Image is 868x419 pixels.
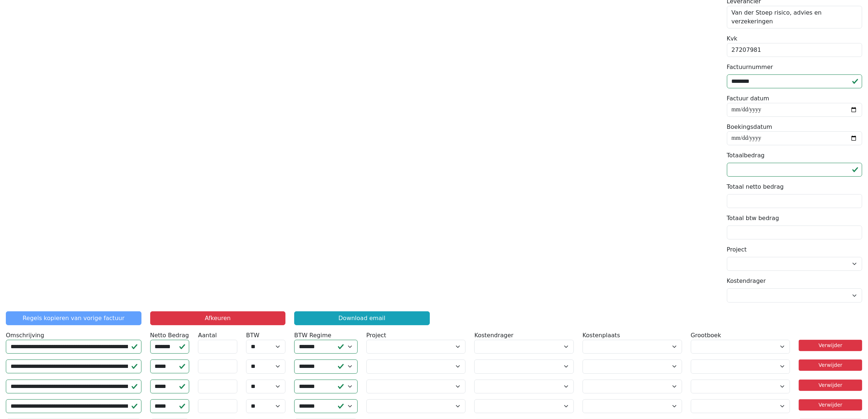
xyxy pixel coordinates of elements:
label: Kostenplaats [583,331,620,340]
label: Totaal netto bedrag [727,182,784,191]
a: Verwijder [799,360,862,371]
label: Aantal [198,331,217,340]
label: Grootboek [691,331,721,340]
label: Kostendrager [727,277,766,285]
a: Verwijder [799,340,862,351]
a: Verwijder [799,399,862,411]
label: Totaalbedrag [727,151,765,160]
a: Verwijder [799,380,862,391]
label: Factuurnummer [727,63,773,72]
label: Boekingsdatum [727,123,772,131]
label: BTW Regime [294,331,331,340]
div: Van der Stoep risico, advies en verzekeringen [727,6,863,28]
div: 27207981 [727,43,863,57]
label: BTW [246,331,260,340]
label: Totaal btw bedrag [727,214,779,223]
label: Factuur datum [727,94,770,103]
label: Kostendrager [474,331,513,340]
button: Afkeuren [150,311,286,325]
label: Omschrijving [6,331,44,340]
label: Project [727,245,747,254]
label: Project [366,331,386,340]
label: Kvk [727,34,737,43]
label: Netto Bedrag [150,331,189,340]
a: Download email [294,311,430,325]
